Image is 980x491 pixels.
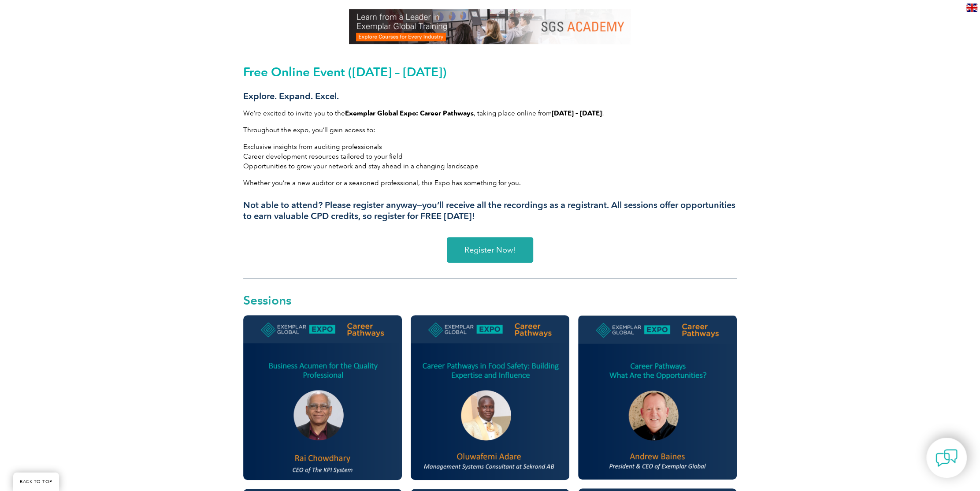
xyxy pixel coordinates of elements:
[243,152,737,161] li: Career development resources tailored to your field
[13,472,59,491] a: BACK TO TOP
[243,200,737,222] h3: Not able to attend? Please register anyway—you’ll receive all the recordings as a registrant. All...
[411,315,569,480] img: Oluwafemi
[243,178,737,188] p: Whether you’re a new auditor or a seasoned professional, this Expo has something for you.
[243,91,737,102] h3: Explore. Expand. Excel.
[447,237,533,263] a: Register Now!
[966,4,977,12] img: en
[243,108,737,118] p: We’re excited to invite you to the , taking place online from !
[349,9,631,44] img: SGS
[243,315,402,480] img: Rai
[243,65,737,79] h2: Free Online Event ([DATE] – [DATE])
[243,125,737,135] p: Throughout the expo, you’ll gain access to:
[464,246,516,254] span: Register Now!
[578,315,737,479] img: andrew
[243,161,737,171] li: Opportunities to grow your network and stay ahead in a changing landscape
[935,447,958,469] img: contact-chat.png
[243,294,737,306] h2: Sessions
[552,109,602,117] strong: [DATE] – [DATE]
[243,142,737,152] li: Exclusive insights from auditing professionals
[345,109,474,117] strong: Exemplar Global Expo: Career Pathways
